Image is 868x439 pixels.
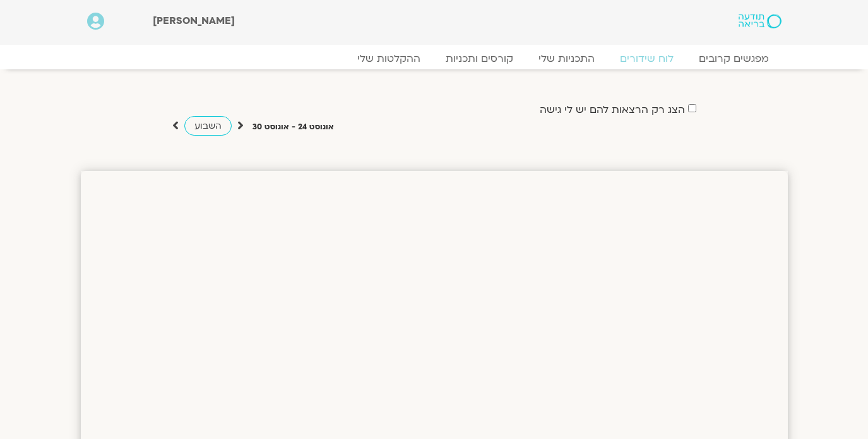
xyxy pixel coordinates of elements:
[526,52,607,65] a: התכניות שלי
[686,52,782,65] a: מפגשים קרובים
[253,120,334,134] p: אוגוסט 24 - אוגוסט 30
[194,120,222,132] span: השבוע
[540,104,685,115] label: הצג רק הרצאות להם יש לי גישה
[433,52,526,65] a: קורסים ותכניות
[607,52,686,65] a: לוח שידורים
[345,52,433,65] a: ההקלטות שלי
[87,52,782,65] nav: Menu
[184,116,232,136] a: השבוע
[153,14,235,28] span: [PERSON_NAME]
